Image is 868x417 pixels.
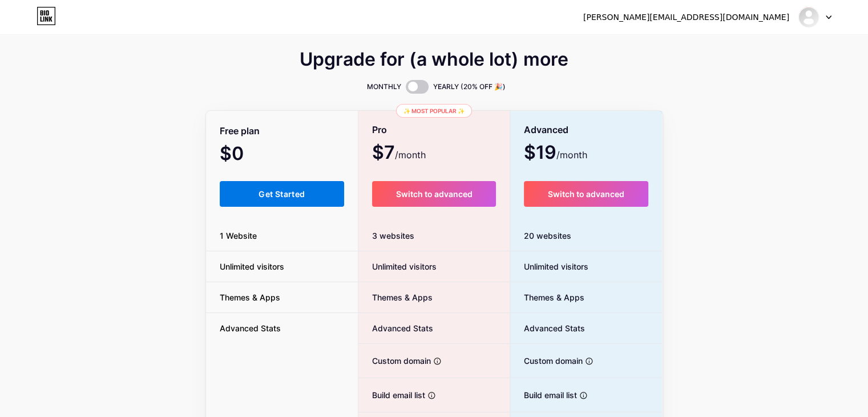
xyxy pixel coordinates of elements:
div: ✨ Most popular ✨ [396,104,472,118]
div: 3 websites [358,220,510,251]
span: Advanced Stats [358,322,433,334]
span: YEARLY (20% OFF 🎉) [433,81,506,93]
span: /month [395,148,426,162]
span: /month [556,148,587,162]
span: Themes & Apps [510,291,584,303]
span: Custom domain [510,355,583,367]
span: Pro [372,120,387,140]
span: Upgrade for (a whole lot) more [300,53,568,66]
span: Switch to advanced [548,189,624,199]
span: Unlimited visitors [510,260,588,272]
span: Advanced Stats [510,322,585,334]
span: Themes & Apps [206,291,294,303]
button: Switch to advanced [372,181,496,207]
span: 1 Website [206,230,271,242]
div: 20 websites [510,220,663,251]
span: Advanced [524,120,568,140]
span: Build email list [510,389,577,401]
img: inverter_5 [798,6,819,28]
span: Switch to advanced [395,189,472,199]
span: Unlimited visitors [358,260,437,272]
span: Unlimited visitors [206,260,298,272]
span: MONTHLY [367,81,401,93]
span: Free plan [220,121,260,141]
div: [PERSON_NAME][EMAIL_ADDRESS][DOMAIN_NAME] [583,11,789,23]
span: $0 [220,147,274,163]
button: Switch to advanced [524,181,649,207]
span: Custom domain [358,355,431,367]
span: Build email list [358,389,425,401]
span: Advanced Stats [206,322,294,334]
span: $19 [524,146,587,162]
button: Get Started [220,181,345,207]
span: Themes & Apps [358,291,433,303]
span: Get Started [259,189,305,199]
span: $7 [372,146,426,162]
